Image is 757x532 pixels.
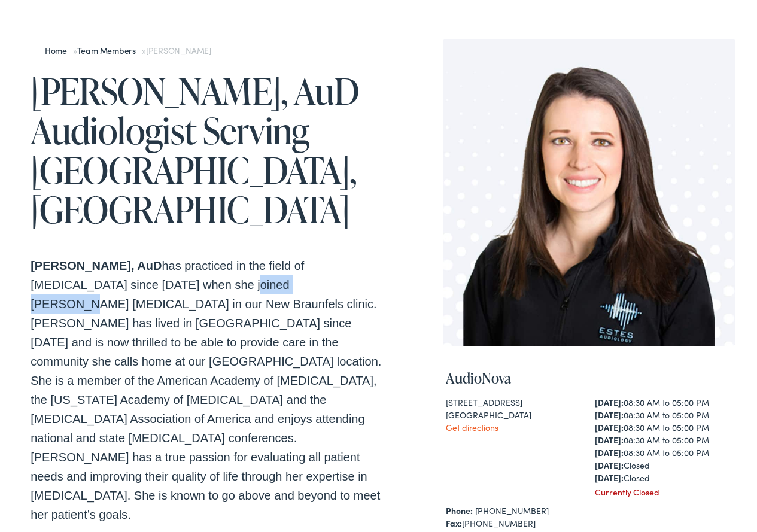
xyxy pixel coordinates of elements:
div: Currently Closed [595,483,732,495]
span: » » [45,41,211,53]
div: [PHONE_NUMBER] [446,514,732,527]
strong: Fax: [446,514,462,526]
div: 08:30 AM to 05:00 PM 08:30 AM to 05:00 PM 08:30 AM to 05:00 PM 08:30 AM to 05:00 PM 08:30 AM to 0... [595,393,732,481]
strong: [DATE]: [595,456,624,468]
strong: [DATE]: [595,418,624,430]
span: [PERSON_NAME] [146,41,211,53]
div: [STREET_ADDRESS] [446,393,583,406]
a: [PHONE_NUMBER] [475,501,549,513]
a: Get directions [446,418,498,430]
strong: [DATE]: [595,431,624,443]
h1: [PERSON_NAME], AuD Audiologist Serving [GEOGRAPHIC_DATA], [GEOGRAPHIC_DATA] [31,68,383,226]
strong: [DATE]: [595,443,624,455]
strong: [DATE]: [595,393,624,405]
strong: [DATE]: [595,406,624,418]
a: Team Members [77,41,142,53]
p: has practiced in the field of [MEDICAL_DATA] since [DATE] when she joined [PERSON_NAME] [MEDICAL_... [31,253,383,521]
strong: [DATE]: [595,469,624,481]
strong: Phone: [446,501,473,513]
h4: AudioNova [446,367,732,384]
a: Home [45,41,73,53]
strong: [PERSON_NAME], AuD [31,256,162,269]
div: [GEOGRAPHIC_DATA] [446,406,583,418]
